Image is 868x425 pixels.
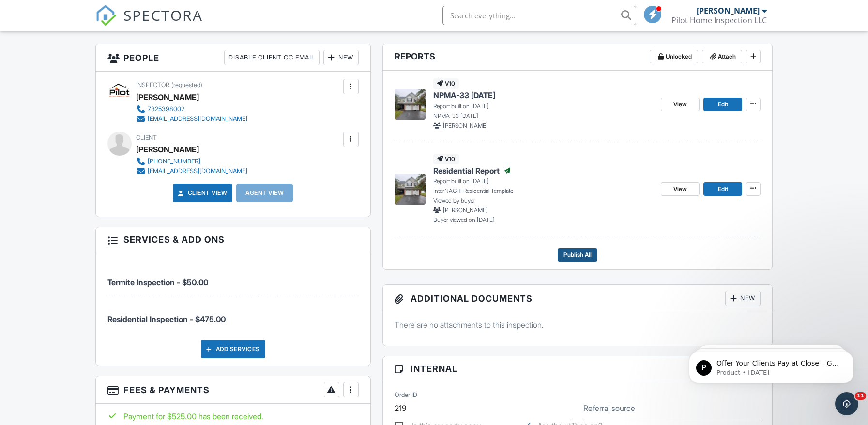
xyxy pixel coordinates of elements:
[136,90,199,104] div: [PERSON_NAME]
[148,167,247,175] div: [EMAIL_ADDRESS][DOMAIN_NAME]
[96,376,370,404] h3: Fees & Payments
[176,188,228,198] a: Client View
[671,15,767,25] div: Pilot Home Inspection LLC
[96,44,370,72] h3: People
[136,104,247,114] a: 7325398002
[136,166,247,176] a: [EMAIL_ADDRESS][DOMAIN_NAME]
[201,340,265,358] div: Add Services
[95,13,203,33] a: SPECTORA
[42,28,167,209] span: Offer Your Clients Pay at Close – Get Early Access Pay at Close (PAC) lets your clients defer ins...
[136,134,157,141] span: Client
[855,392,866,400] span: 11
[148,105,184,113] div: 7325398002
[107,260,359,296] li: Service: Termite Inspection
[835,392,858,415] iframe: Intercom live chat
[136,114,247,124] a: [EMAIL_ADDRESS][DOMAIN_NAME]
[107,296,359,332] li: Service: Residential Inspection
[395,320,761,330] p: There are no attachments to this inspection.
[442,6,636,25] input: Search everything...
[383,285,773,312] h3: Additional Documents
[323,50,359,65] div: New
[107,314,226,324] span: Residential Inspection - $475.00
[136,81,169,88] span: Inspector
[42,37,167,46] p: Message from Product, sent 6w ago
[674,331,868,399] iframe: Intercom notifications message
[95,5,117,26] img: The Best Home Inspection Software - Spectora
[123,5,203,25] span: SPECTORA
[171,81,202,88] span: (requested)
[107,278,208,287] span: Termite Inspection - $50.00
[136,157,247,166] a: [PHONE_NUMBER]
[148,158,200,165] div: [PHONE_NUMBER]
[697,6,760,15] div: [PERSON_NAME]
[395,390,417,399] label: Order ID
[96,227,370,252] h3: Services & Add ons
[136,142,199,157] div: [PERSON_NAME]
[148,115,247,123] div: [EMAIL_ADDRESS][DOMAIN_NAME]
[725,291,761,306] div: New
[383,356,773,381] h3: Internal
[583,403,635,413] label: Referral source
[224,50,320,65] div: Disable Client CC Email
[107,411,359,422] div: Payment for $525.00 has been received.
